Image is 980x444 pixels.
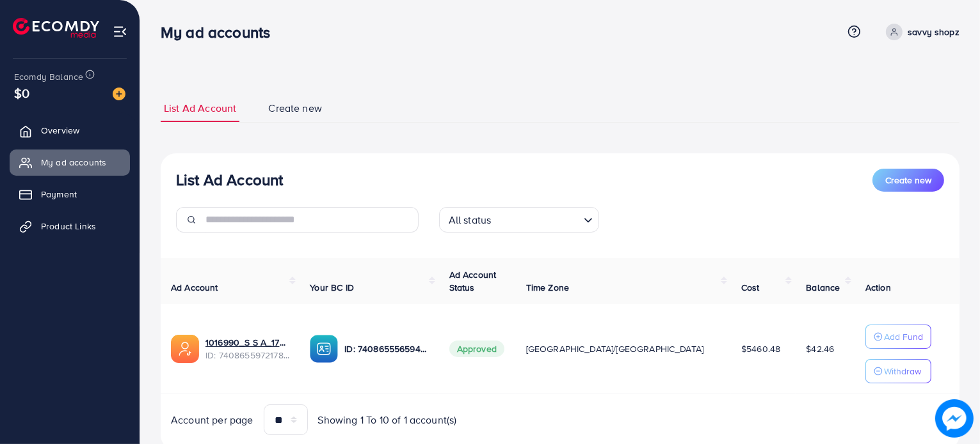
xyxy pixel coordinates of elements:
p: Withdraw [884,364,921,379]
h3: My ad accounts [161,23,280,42]
img: image [935,399,974,438]
a: 1016990_S S A_1724962144647 [205,336,289,349]
div: <span class='underline'>1016990_S S A_1724962144647</span></br>7408655972178100240 [205,336,289,362]
h3: List Ad Account [176,171,283,189]
span: $42.46 [806,342,834,355]
img: image [113,88,125,100]
span: Your BC ID [310,281,354,294]
button: Withdraw [865,359,931,383]
span: Ad Account Status [449,268,497,294]
span: $0 [14,84,29,102]
a: Overview [10,118,130,143]
span: Cost [741,281,760,294]
img: menu [113,24,127,39]
span: [GEOGRAPHIC_DATA]/[GEOGRAPHIC_DATA] [526,342,704,355]
img: ic-ba-acc.ded83a64.svg [310,335,338,363]
span: My ad accounts [41,156,106,169]
span: Approved [449,341,504,357]
a: Product Links [10,213,130,239]
span: Overview [41,124,79,137]
span: Showing 1 To 10 of 1 account(s) [318,413,457,427]
p: savvy shopz [908,24,960,40]
a: savvy shopz [881,24,960,40]
span: Product Links [41,220,96,233]
span: Account per page [171,413,253,427]
span: ID: 7408655972178100240 [205,349,289,362]
input: Search for option [495,208,578,229]
p: Add Fund [884,329,923,344]
img: logo [13,18,99,38]
span: List Ad Account [164,101,236,116]
span: Time Zone [526,281,569,294]
a: My ad accounts [10,149,130,175]
span: Balance [806,281,840,294]
div: Search for option [439,207,599,233]
span: Ad Account [171,281,218,294]
button: Create new [872,169,944,192]
span: Create new [268,101,322,116]
a: Payment [10,181,130,207]
p: ID: 7408655565947191312 [344,341,428,356]
span: $5460.48 [741,342,780,355]
span: Payment [41,188,77,201]
span: All status [446,211,494,229]
span: Create new [885,174,931,187]
span: Action [865,281,891,294]
button: Add Fund [865,325,931,349]
span: Ecomdy Balance [14,70,83,83]
img: ic-ads-acc.e4c84228.svg [171,335,199,363]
